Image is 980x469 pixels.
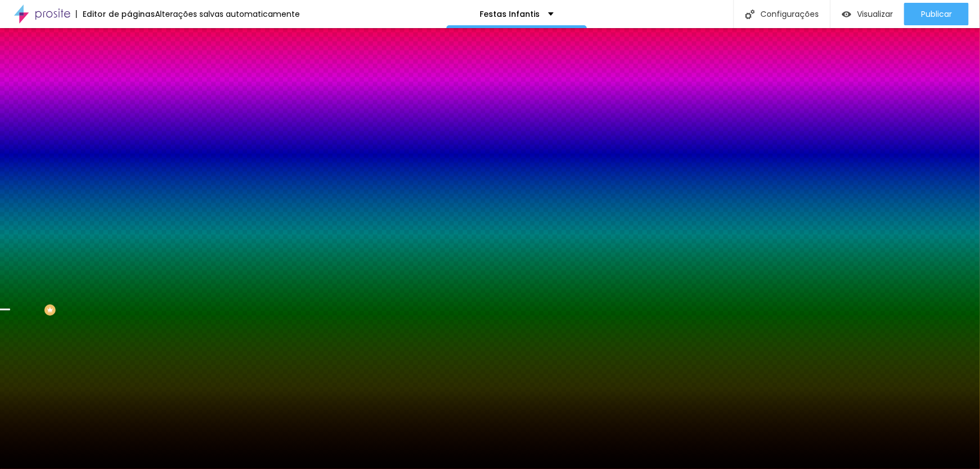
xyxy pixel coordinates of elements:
span: Publicar [921,10,952,19]
button: Publicar [904,3,969,25]
div: Alterações salvas automaticamente [155,10,300,18]
img: view-1.svg [842,10,851,19]
p: Festas Infantis [480,10,540,18]
span: Visualizar [857,10,893,19]
div: Editor de páginas [76,10,155,18]
img: Icone [745,10,755,19]
button: Visualizar [831,3,904,25]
